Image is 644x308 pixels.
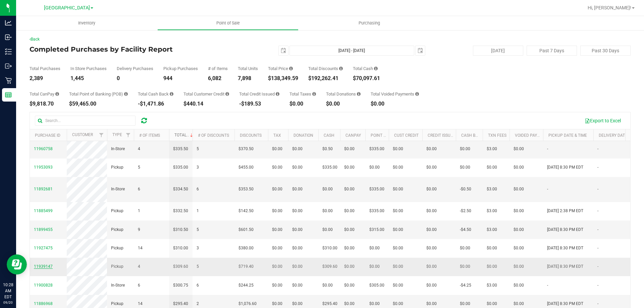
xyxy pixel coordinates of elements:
[326,101,361,107] div: $0.00
[371,92,419,96] div: Total Voided Payments
[369,186,384,192] span: $335.00
[374,66,378,71] i: Sum of the successful, non-voided cash payment transactions for all purchases in the date range. ...
[460,208,471,214] span: -$2.50
[238,227,254,233] span: $601.50
[34,227,53,232] span: 11899455
[514,186,524,192] span: $0.00
[487,227,497,233] span: $3.00
[173,186,188,192] span: $334.50
[350,20,389,26] span: Purchasing
[597,186,598,192] span: -
[7,254,27,274] iframe: Resource center
[308,76,343,81] div: $192,262.41
[34,165,53,170] span: 11953093
[460,263,470,270] span: $0.00
[322,186,333,192] span: $0.00
[460,186,471,192] span: -$0.50
[272,164,282,171] span: $0.00
[5,91,12,98] inline-svg: Reports
[3,282,13,300] p: 10:28 AM EDT
[460,245,470,251] span: $0.00
[173,146,188,152] span: $335.50
[34,301,53,306] span: 11886968
[369,227,384,233] span: $315.00
[292,301,303,307] span: $0.00
[357,92,361,96] i: Sum of all round-up-to-next-dollar total price adjustments for all purchases in the date range.
[353,66,380,71] div: Total Cash
[345,133,361,138] a: CanPay
[111,208,123,214] span: Pickup
[597,146,598,152] span: -
[415,92,419,96] i: Sum of all voided payment transaction amounts, excluding tips and transaction fees, for all purch...
[268,66,298,71] div: Total Price
[547,208,583,214] span: [DATE] 2:38 PM EDT
[460,282,471,289] span: -$4.25
[597,301,598,307] span: -
[197,208,199,214] span: 1
[426,164,437,171] span: $0.00
[322,263,337,270] span: $309.60
[30,76,60,81] div: 2,389
[344,245,355,251] span: $0.00
[197,282,199,289] span: 6
[426,208,437,214] span: $0.00
[426,282,437,289] span: $0.00
[514,227,524,233] span: $0.00
[208,76,228,81] div: 6,082
[514,164,524,171] span: $0.00
[96,129,107,141] a: Filter
[460,301,470,307] span: $0.00
[393,186,403,192] span: $0.00
[473,46,523,56] button: [DATE]
[515,133,548,138] a: Voided Payment
[173,227,188,233] span: $310.50
[426,301,437,307] span: $0.00
[5,19,12,26] inline-svg: Analytics
[183,101,229,107] div: $440.14
[426,245,437,251] span: $0.00
[426,146,437,152] span: $0.00
[273,133,281,138] a: Tax
[173,208,188,214] span: $332.50
[138,92,173,96] div: Total Cash Back
[5,77,12,84] inline-svg: Retail
[197,227,199,233] span: 5
[312,92,316,96] i: Sum of the total taxes for all purchases in the date range.
[238,301,257,307] span: $1,076.60
[597,227,598,233] span: -
[344,263,355,270] span: $0.00
[487,245,497,251] span: $0.00
[393,245,403,251] span: $0.00
[369,301,380,307] span: $0.00
[272,282,282,289] span: $0.00
[547,164,583,171] span: [DATE] 8:30 PM EDT
[461,133,483,138] a: Cash Back
[597,208,598,214] span: -
[197,263,199,270] span: 5
[487,208,497,214] span: $3.00
[34,283,53,288] span: 11900828
[292,208,303,214] span: $0.00
[292,186,303,192] span: $0.00
[272,263,282,270] span: $0.00
[157,16,299,30] a: Point of Sale
[238,164,254,171] span: $455.00
[123,129,134,141] a: Filter
[239,92,279,96] div: Total Credit Issued
[369,245,380,251] span: $0.00
[599,133,627,138] a: Delivery Date
[547,245,583,251] span: [DATE] 8:30 PM EDT
[272,301,282,307] span: $0.00
[514,263,524,270] span: $0.00
[69,92,128,96] div: Total Point of Banking (POB)
[597,164,598,171] span: -
[268,76,298,81] div: $138,349.59
[111,186,125,192] span: In-Store
[208,66,228,71] div: # of Items
[197,164,199,171] span: 3
[514,208,524,214] span: $0.00
[138,101,173,107] div: -$1,471.86
[138,245,143,251] span: 14
[322,245,337,251] span: $310.00
[393,227,403,233] span: $0.00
